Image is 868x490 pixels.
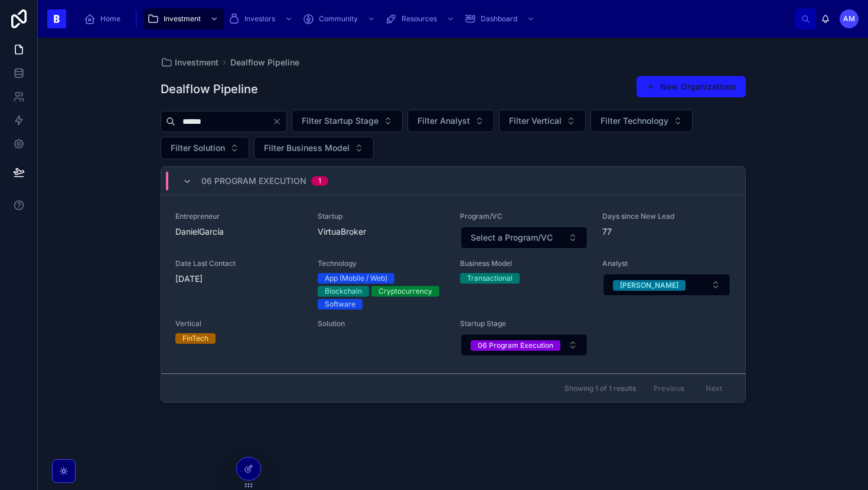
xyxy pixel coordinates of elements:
span: Investors [244,14,275,24]
div: Transactional [467,273,513,284]
button: Select Button [161,137,249,159]
a: Investment [143,8,224,29]
span: Dashboard [481,14,517,24]
a: Dashboard [461,8,541,29]
button: Select Button [461,334,588,356]
span: Technology [318,259,446,268]
button: Select Button [499,110,586,132]
span: Filter Analyst [417,115,470,127]
span: Vertical [175,319,304,328]
div: Software [325,299,355,310]
div: [PERSON_NAME] [620,280,678,291]
span: Startup Stage [460,319,588,328]
a: Investment [161,57,218,68]
span: Showing 1 of 1 results [564,384,636,393]
span: Date Last Contact [175,259,304,268]
button: Select Button [461,226,588,249]
button: Select Button [292,110,403,132]
div: Cryptocurrency [378,286,432,297]
span: Solution [318,319,446,328]
div: 1 [318,176,321,186]
button: Select Button [254,137,374,159]
span: Entrepreneur [175,212,304,221]
p: [DATE] [175,273,203,285]
span: Investment [175,57,218,68]
span: DanielGarcía [175,226,304,238]
button: Unselect ADRIAN [613,279,686,291]
div: scrollable content [76,6,795,32]
span: Filter Business Model [264,142,350,154]
span: Filter Vertical [509,115,562,127]
span: AM [843,14,855,24]
span: Resources [402,14,437,24]
div: App (Mobile / Web) [325,273,387,284]
button: Select Button [407,110,494,132]
img: App logo [47,9,66,28]
span: 77 [602,226,730,238]
div: FinTech [182,333,208,344]
div: Blockchain [325,286,362,297]
a: EntrepreneurDanielGarcíaStartupVirtuaBrokerProgram/VCSelect ButtonDays since New Lead77Date Last ... [161,195,745,374]
button: Clear [272,117,286,126]
span: Business Model [460,259,588,268]
span: Filter Startup Stage [302,115,378,127]
span: Filter Solution [171,142,225,154]
span: Program/VC [460,212,588,221]
span: Analyst [602,259,730,268]
button: New Organizations [637,76,746,97]
span: 06 Program Execution [201,175,306,187]
a: Home [80,8,129,29]
span: VirtuaBroker [318,226,446,238]
div: 06 Program Execution [478,340,553,351]
a: Investors [224,8,299,29]
h1: Dealflow Pipeline [161,81,258,97]
span: Community [319,14,358,24]
a: Dealflow Pipeline [230,57,299,68]
span: Home [100,14,120,24]
a: Resources [381,8,461,29]
span: Startup [318,212,446,221]
span: Select a Program/VC [471,232,553,244]
a: Community [299,8,381,29]
span: Filter Technology [601,115,668,127]
span: Investment [164,14,201,24]
span: Days since New Lead [602,212,730,221]
button: Select Button [590,110,693,132]
button: Select Button [603,274,730,296]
